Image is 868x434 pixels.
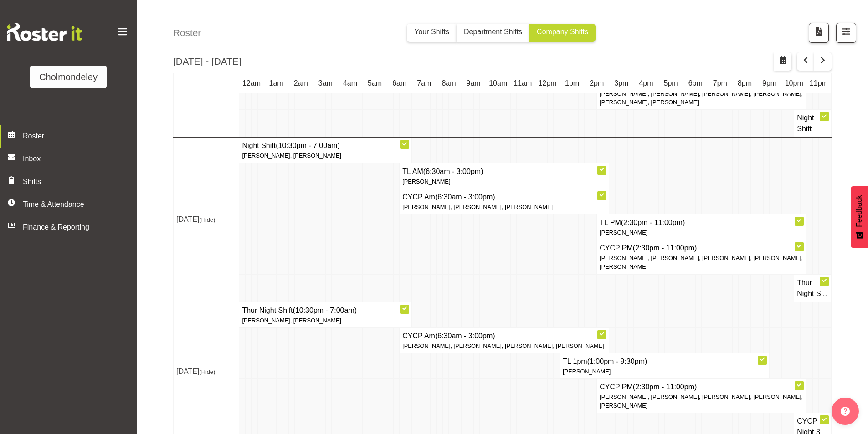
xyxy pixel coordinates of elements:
[414,28,449,36] span: Your Shifts
[535,73,560,94] th: 12pm
[7,23,82,41] img: Rosterit website logo
[338,73,362,94] th: 4am
[633,383,697,391] span: (2:30pm - 11:00pm)
[242,305,409,316] h4: Thur Night Shift
[836,23,856,43] button: Filter Shifts
[242,317,341,324] span: [PERSON_NAME], [PERSON_NAME]
[585,73,609,94] th: 2pm
[600,243,803,254] h4: CYCP PM
[288,73,313,94] th: 2am
[587,357,647,365] span: (1:00pm - 9:30pm)
[264,73,288,94] th: 1am
[757,73,782,94] th: 9pm
[387,73,412,94] th: 6am
[683,73,708,94] th: 6pm
[464,28,522,36] span: Department Shifts
[782,73,806,94] th: 10pm
[423,168,483,175] span: (6:30am - 3:00pm)
[600,229,647,236] span: [PERSON_NAME]
[402,166,606,177] h4: TL AM
[313,73,338,94] th: 3am
[23,199,118,210] span: Time & Attendance
[242,152,341,159] span: [PERSON_NAME], [PERSON_NAME]
[708,73,732,94] th: 7pm
[412,73,437,94] th: 7am
[600,217,803,228] h4: TL PM
[658,73,683,94] th: 5pm
[774,52,791,71] button: Select a specific date within the roster.
[39,70,98,84] div: Cholmondeley
[239,73,264,94] th: 12am
[851,186,868,248] button: Feedback - Show survey
[173,26,201,40] h4: Roster
[199,216,215,223] span: (Hide)
[402,192,606,203] h4: CYCP Am
[732,73,757,94] th: 8pm
[461,73,486,94] th: 9am
[457,24,529,42] button: Department Shifts
[435,332,495,340] span: (6:30am - 3:00pm)
[363,73,387,94] th: 5am
[293,306,357,314] span: (10:30pm - 7:00am)
[529,24,596,42] button: Company Shifts
[806,73,832,94] th: 11pm
[199,368,215,375] span: (Hide)
[276,142,340,149] span: (10:30pm - 7:00am)
[23,222,118,233] span: Finance & Reporting
[563,356,766,367] h4: TL 1pm
[486,73,510,94] th: 10am
[174,138,239,302] td: [DATE]
[841,407,850,416] img: help-xxl-2.png
[797,277,828,299] h4: Thur Night S...
[437,73,461,94] th: 8am
[600,393,803,409] span: [PERSON_NAME], [PERSON_NAME], [PERSON_NAME], [PERSON_NAME], [PERSON_NAME]
[633,244,697,252] span: (2:30pm - 11:00pm)
[23,153,132,164] span: Inbox
[609,73,634,94] th: 3pm
[510,73,535,94] th: 11am
[560,73,585,94] th: 1pm
[242,140,409,151] h4: Night Shift
[634,73,658,94] th: 4pm
[621,219,685,226] span: (2:30pm - 11:00pm)
[173,54,241,68] h2: [DATE] - [DATE]
[537,28,588,36] span: Company Shifts
[563,368,611,375] span: [PERSON_NAME]
[797,112,828,134] h4: Night Shift
[854,195,865,227] span: Feedback
[809,23,829,43] button: Download a PDF of the roster according to the set date range.
[23,131,132,142] span: Roster
[407,24,457,42] button: Your Shifts
[600,382,803,393] h4: CYCP PM
[402,331,606,342] h4: CYCP Am
[402,204,553,210] span: [PERSON_NAME], [PERSON_NAME], [PERSON_NAME]
[23,176,118,187] span: Shifts
[402,178,450,185] span: [PERSON_NAME]
[435,193,495,201] span: (6:30am - 3:00pm)
[600,255,803,270] span: [PERSON_NAME], [PERSON_NAME], [PERSON_NAME], [PERSON_NAME], [PERSON_NAME]
[402,342,604,349] span: [PERSON_NAME], [PERSON_NAME], [PERSON_NAME], [PERSON_NAME]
